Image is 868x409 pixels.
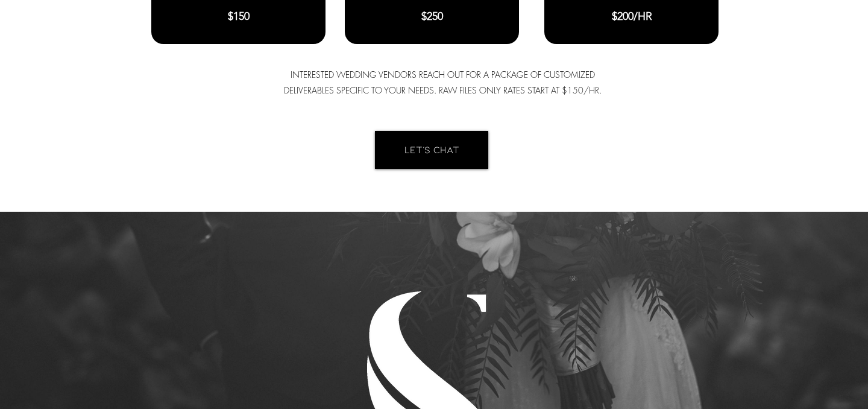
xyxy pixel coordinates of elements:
[612,10,652,23] span: $200/HR
[228,10,250,23] span: $150
[404,143,459,156] span: LET'S CHAT
[375,131,488,169] a: LET'S CHAT
[421,10,443,23] span: $250
[284,69,602,96] span: INTERESTED WEDDING VENDORS REACH OUT FOR A PACKAGE OF CUSTOMIZED DELIVERABLES SPECIFIC TO YOUR NE...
